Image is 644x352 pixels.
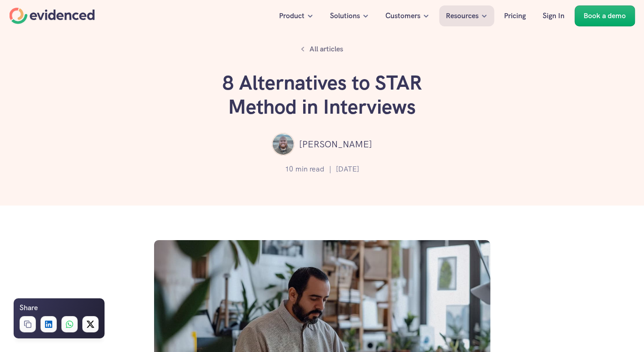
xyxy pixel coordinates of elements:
a: Sign In [536,5,571,26]
p: All articles [310,43,343,55]
p: Sign In [543,10,564,22]
p: 10 [285,163,293,175]
p: Pricing [504,10,526,22]
a: Book a demo [574,5,635,26]
a: Home [9,8,95,24]
p: | [329,163,331,175]
p: Product [279,10,305,22]
p: [PERSON_NAME] [299,137,372,151]
p: Solutions [330,10,360,22]
p: Customers [385,10,420,22]
p: Resources [446,10,479,22]
p: min read [295,163,324,175]
h1: 8 Alternatives to STAR Method in Interviews [186,71,459,119]
img: "" [272,133,295,156]
a: All articles [296,41,348,57]
p: Book a demo [584,10,626,22]
h6: Share [20,302,38,314]
a: Pricing [497,5,533,26]
p: [DATE] [336,163,359,175]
